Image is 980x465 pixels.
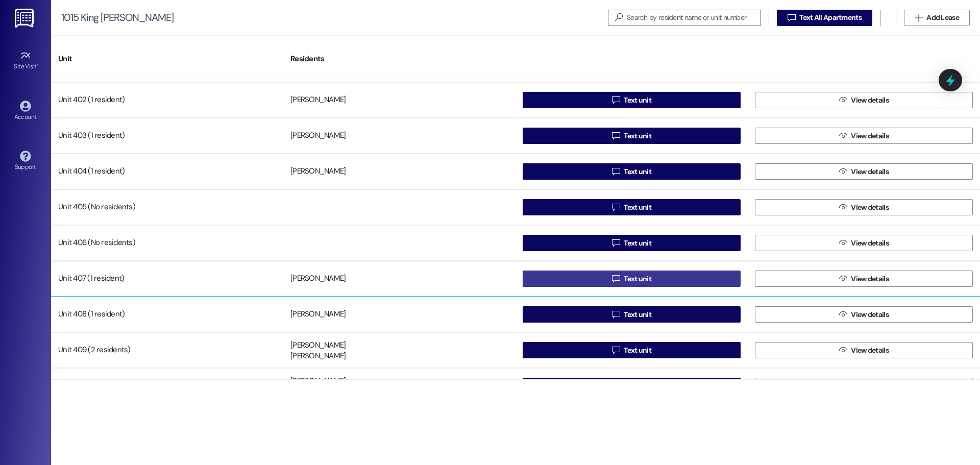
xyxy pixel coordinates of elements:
div: [PERSON_NAME] [290,351,346,362]
button: View details [755,92,973,108]
span: Add Lease [926,12,959,23]
div: Unit 409 (2 residents) [51,340,283,360]
div: [PERSON_NAME] [290,274,346,284]
button: View details [755,163,973,180]
button: View details [755,199,973,215]
i:  [612,239,620,247]
div: Unit 402 (1 resident) [51,90,283,110]
i:  [839,239,847,247]
span: View details [851,345,889,356]
input: Search by resident name or unit number [627,11,761,25]
button: Text unit [523,378,741,394]
span: Text unit [624,309,651,320]
span: View details [851,202,889,213]
div: Unit 406 (No residents) [51,233,283,253]
i:  [610,12,627,23]
button: Text unit [523,235,741,251]
i:  [839,132,847,140]
i:  [839,275,847,283]
span: Text unit [624,274,651,284]
i:  [839,96,847,104]
div: [PERSON_NAME] [290,340,346,351]
button: Text All Apartments [777,10,872,26]
div: [PERSON_NAME] [290,131,346,141]
i:  [612,346,620,354]
span: Text unit [624,238,651,249]
i:  [839,203,847,211]
button: Text unit [523,199,741,215]
i:  [612,96,620,104]
div: Unit 403 (1 resident) [51,126,283,146]
div: [PERSON_NAME] [290,376,346,386]
i:  [612,203,620,211]
img: ResiDesk Logo [15,9,36,28]
button: Add Lease [904,10,970,26]
span: View details [851,309,889,320]
div: Residents [283,46,516,71]
i:  [612,132,620,140]
i:  [839,346,847,354]
button: Text unit [523,92,741,108]
button: View details [755,235,973,251]
span: View details [851,131,889,141]
button: Text unit [523,306,741,323]
div: Unit 405 (No residents) [51,197,283,217]
span: Text unit [624,131,651,141]
a: Support [5,148,46,175]
div: [PERSON_NAME] [290,95,346,106]
i:  [788,14,795,22]
div: Unit 404 (1 resident) [51,161,283,182]
span: • [37,61,38,68]
div: 1015 King [PERSON_NAME] [61,12,174,23]
span: View details [851,238,889,249]
i:  [839,310,847,319]
span: Text unit [624,95,651,106]
div: Unit [51,46,283,71]
button: View details [755,378,973,394]
button: Text unit [523,271,741,287]
i:  [839,167,847,176]
span: View details [851,95,889,106]
div: [PERSON_NAME] [290,309,346,320]
button: View details [755,271,973,287]
button: Text unit [523,163,741,180]
i:  [612,167,620,176]
button: Text unit [523,342,741,358]
span: Text unit [624,345,651,356]
button: Text unit [523,128,741,144]
div: Unit 410 (2 residents) [51,376,283,396]
i:  [915,14,922,22]
button: View details [755,342,973,358]
span: View details [851,166,889,177]
i:  [612,275,620,283]
a: Site Visit • [5,47,46,75]
div: Unit 407 (1 resident) [51,268,283,289]
span: Text unit [624,202,651,213]
button: View details [755,306,973,323]
span: Text unit [624,166,651,177]
button: View details [755,128,973,144]
div: [PERSON_NAME] [290,166,346,177]
a: Account [5,97,46,125]
div: Unit 408 (1 resident) [51,304,283,325]
i:  [612,310,620,319]
span: Text All Apartments [799,12,862,23]
span: View details [851,274,889,284]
